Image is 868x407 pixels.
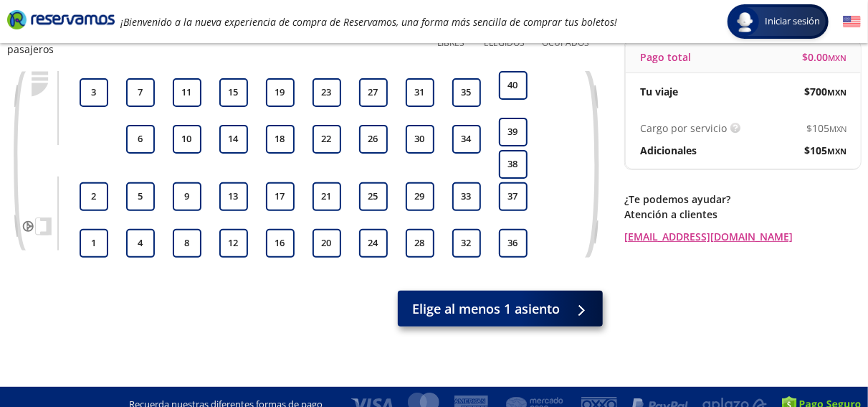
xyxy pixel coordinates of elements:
a: [EMAIL_ADDRESS][DOMAIN_NAME] [624,229,861,244]
button: 25 [359,182,388,211]
i: Brand Logo [7,9,115,30]
button: 23 [313,78,341,107]
button: 12 [219,229,248,258]
button: 8 [173,229,201,258]
small: MXN [827,87,846,98]
button: 5 [126,182,155,211]
button: 20 [313,229,341,258]
p: Pago total [640,50,691,65]
button: 39 [499,118,528,146]
button: 1 [80,229,108,258]
button: 37 [499,182,528,211]
p: Cargo por servicio [640,121,727,136]
button: 30 [406,125,434,154]
p: Adicionales [640,143,697,158]
p: Atención a clientes [624,207,861,222]
button: 11 [173,78,201,107]
button: 38 [499,150,528,179]
small: MXN [828,52,846,63]
button: 40 [499,71,528,100]
button: 36 [499,229,528,258]
button: 28 [406,229,434,258]
p: Tu viaje [640,84,678,99]
button: Elige al menos 1 asiento [398,291,603,327]
button: 9 [173,182,201,211]
iframe: Messagebird Livechat Widget [785,324,854,393]
button: 34 [452,125,481,154]
button: 4 [126,229,155,258]
button: 2 [80,182,108,211]
button: 14 [219,125,248,154]
button: 18 [266,125,295,154]
button: 17 [266,182,295,211]
button: 35 [452,78,481,107]
button: 16 [266,229,295,258]
span: $ 0.00 [802,50,846,65]
em: ¡Bienvenido a la nueva experiencia de compra de Reservamos, una forma más sencilla de comprar tus... [120,15,617,29]
button: 6 [126,125,155,154]
button: 32 [452,229,481,258]
button: 19 [266,78,295,107]
button: 22 [313,125,341,154]
span: $ 105 [804,143,846,158]
button: 15 [219,78,248,107]
a: Brand Logo [7,9,115,34]
small: MXN [829,123,846,134]
span: Elige al menos 1 asiento [412,299,560,319]
button: 24 [359,229,388,258]
button: 26 [359,125,388,154]
span: Iniciar sesión [759,14,826,29]
span: $ 105 [806,121,846,136]
button: 10 [173,125,201,154]
button: 7 [126,78,155,107]
button: 3 [80,78,108,107]
button: 33 [452,182,481,211]
p: ¿Te podemos ayudar? [624,192,861,207]
button: 31 [406,78,434,107]
button: 13 [219,182,248,211]
button: 27 [359,78,388,107]
button: 21 [313,182,341,211]
small: MXN [827,146,846,156]
button: 29 [406,182,434,211]
span: $ 700 [804,84,846,99]
button: English [843,13,861,31]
